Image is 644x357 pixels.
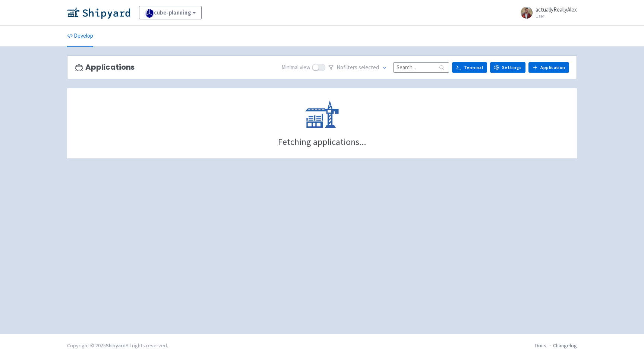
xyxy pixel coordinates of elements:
[536,14,577,19] small: User
[393,62,449,72] input: Search...
[139,6,202,19] a: cube-planning
[553,342,577,349] a: Changelog
[516,7,577,19] a: actuallyReallyAlex User
[536,6,577,13] span: actuallyReallyAlex
[490,62,525,73] a: Settings
[75,63,135,72] h3: Applications
[337,63,379,72] span: No filter s
[278,138,366,146] div: Fetching applications...
[67,7,130,19] img: Shipyard logo
[359,64,379,71] span: selected
[528,62,569,73] a: Application
[67,26,93,47] a: Develop
[106,342,126,349] a: Shipyard
[67,342,168,350] div: Copyright © 2025 All rights reserved.
[535,342,546,349] a: Docs
[452,62,487,73] a: Terminal
[281,63,310,72] span: Minimal view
